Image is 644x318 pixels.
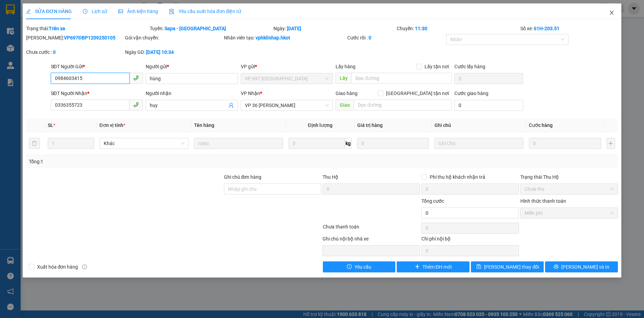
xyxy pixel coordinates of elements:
[194,122,214,128] span: Tên hàng
[146,63,238,70] div: Người gửi
[471,261,544,272] button: save[PERSON_NAME] thay đổi
[607,138,615,149] button: plus
[336,99,354,110] span: Giao
[133,75,139,81] span: phone
[224,34,346,42] div: Nhân viên tạo:
[133,102,139,107] span: phone
[241,63,333,70] div: VP gửi
[51,63,143,70] div: SĐT Người Gửi
[224,174,262,180] label: Ghi chú đơn hàng
[534,26,560,31] b: 61H-203.51
[48,122,53,128] span: SL
[545,261,618,272] button: printer[PERSON_NAME] và In
[422,63,452,70] span: Lấy tận nơi
[454,100,523,111] input: Cước giao hàng
[26,9,72,14] span: SỬA ĐƠN HÀNG
[29,158,249,165] div: Tổng: 1
[169,9,174,14] img: icon
[421,198,444,204] span: Tổng cước
[345,138,352,149] span: kg
[369,35,371,40] b: 0
[524,184,614,194] span: Chưa thu
[241,91,260,96] span: VP Nhận
[194,138,283,149] input: VD: Bàn, Ghế
[273,25,396,32] div: Ngày:
[357,138,429,149] input: 0
[396,25,520,32] div: Chuyến:
[397,261,470,272] button: plusThêm ĐH mới
[29,138,40,149] button: delete
[354,263,371,271] span: Yêu cầu
[454,73,523,84] input: Cước lấy hàng
[228,103,234,108] span: user-add
[64,35,115,40] b: VP697ĐBP1209250105
[287,26,301,31] b: [DATE]
[520,173,618,181] div: Trạng thái Thu Hộ
[308,122,332,128] span: Định lượng
[125,48,223,56] div: Ngày GD:
[383,90,452,97] span: [GEOGRAPHIC_DATA] tận nơi
[529,122,553,128] span: Cước hàng
[347,34,445,42] div: Cước rồi :
[422,263,452,271] span: Thêm ĐH mới
[53,49,56,55] b: 0
[323,235,420,245] div: Ghi chú nội bộ nhà xe
[224,184,321,195] input: Ghi chú đơn hàng
[51,90,143,97] div: SĐT Người Nhận
[323,261,396,272] button: exclamation-circleYêu cầu
[146,49,174,55] b: [DATE] 10:34
[454,64,485,69] label: Cước lấy hàng
[169,9,241,14] span: Yêu cầu xuất hóa đơn điện tử
[351,73,452,84] input: Dọc đường
[602,3,621,23] button: Close
[454,91,488,96] label: Cước giao hàng
[323,174,338,180] span: Thu Hộ
[554,264,558,270] span: printer
[83,9,88,14] span: clock-circle
[149,25,273,32] div: Tuyến:
[104,138,184,149] span: Khác
[336,64,355,69] span: Lấy hàng
[609,10,614,15] span: close
[26,34,124,42] div: [PERSON_NAME]:
[83,9,107,14] span: Lịch sử
[336,91,358,96] span: Giao hàng
[354,99,452,110] input: Dọc đường
[357,122,383,128] span: Giá trị hàng
[520,198,566,204] label: Hình thức thanh toán
[529,138,601,149] input: 0
[146,90,238,97] div: Người nhận
[256,35,290,40] b: vphklinhsp.hkot
[118,9,123,14] span: picture
[476,264,481,270] span: save
[125,34,223,42] div: Gói vận chuyển:
[415,26,427,31] b: 11:30
[165,26,226,31] b: Sapa - [GEOGRAPHIC_DATA]
[432,119,526,132] th: Ghi chú
[415,264,420,270] span: plus
[245,73,329,84] span: VP 697 Điện Biên Phủ
[520,25,619,32] div: Số xe:
[118,9,158,14] span: Ảnh kiện hàng
[245,100,329,110] span: VP 36 Hồng Tiến
[336,73,351,84] span: Lấy
[561,263,609,271] span: [PERSON_NAME] và In
[347,264,352,270] span: exclamation-circle
[34,263,81,271] span: Xuất hóa đơn hàng
[421,235,519,245] div: Chi phí nội bộ
[524,208,614,218] span: Miễn phí
[26,48,124,56] div: Chưa cước :
[427,173,488,181] span: Phí thu hộ khách nhận trả
[434,138,523,149] input: Ghi Chú
[484,263,539,271] span: [PERSON_NAME] thay đổi
[100,122,125,128] span: Đơn vị tính
[26,9,31,14] span: edit
[322,223,421,235] div: Chưa thanh toán
[82,264,87,269] span: info-circle
[25,25,149,32] div: Trạng thái:
[49,26,65,31] b: Trên xe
